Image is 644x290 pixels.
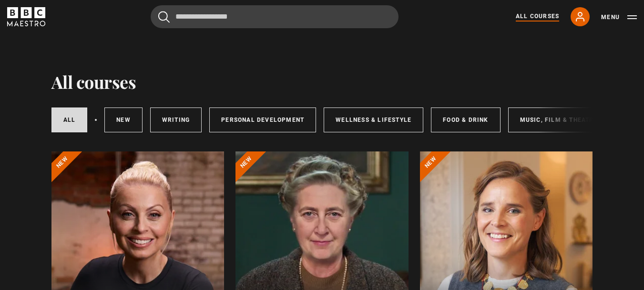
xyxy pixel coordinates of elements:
[324,107,423,132] a: Wellness & Lifestyle
[104,107,143,132] a: New
[601,12,637,22] button: Toggle navigation
[151,5,399,28] input: Search
[51,72,136,92] h1: All courses
[7,7,45,26] svg: BBC Maestro
[516,12,559,21] a: All Courses
[431,107,500,132] a: Food & Drink
[51,107,88,132] a: All
[158,11,170,23] button: Submit the search query
[508,107,610,132] a: Music, Film & Theatre
[150,107,202,132] a: Writing
[209,107,316,132] a: Personal Development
